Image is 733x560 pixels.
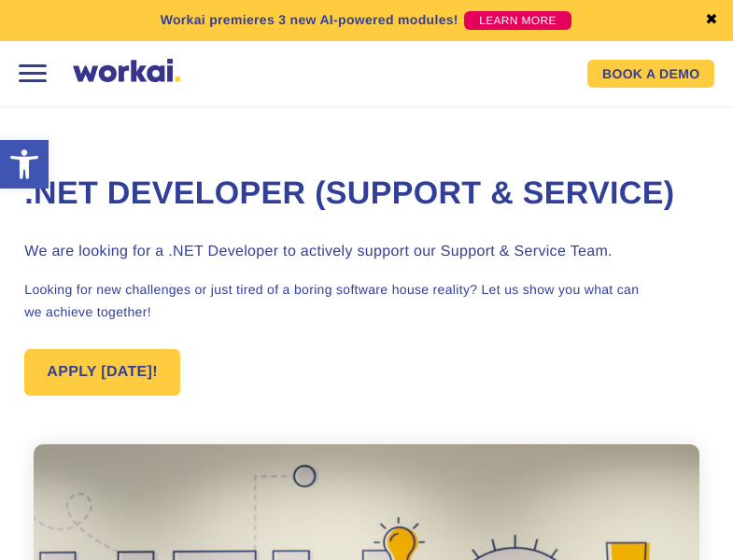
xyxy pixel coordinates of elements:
[24,278,708,323] p: Looking for new challenges or just tired of a boring software house reality? Let us show you what...
[464,11,571,30] a: LEARN MORE
[24,173,708,216] h1: .NET Developer (Support & Service)
[24,241,708,263] h3: We are looking for a .NET Developer to actively support our Support & Service Team.
[587,60,714,88] a: BOOK A DEMO
[24,349,180,396] a: APPLY [DATE]!
[161,10,458,30] p: Workai premieres 3 new AI-powered modules!
[705,13,718,28] a: ✖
